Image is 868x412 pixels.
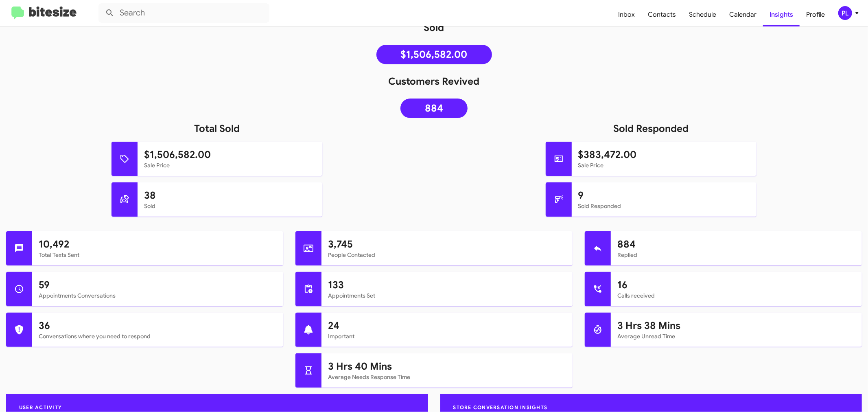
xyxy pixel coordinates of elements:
span: Store Conversation Insights [447,404,554,410]
button: PL [831,6,859,20]
mat-card-subtitle: Sold Responded [578,202,750,210]
h1: 59 [39,278,277,291]
a: Contacts [641,3,682,26]
h1: 3,745 [328,238,566,251]
h1: 884 [617,238,855,251]
mat-card-subtitle: Appointments Set [328,291,566,300]
mat-card-subtitle: People Contacted [328,251,566,259]
h1: 24 [328,319,566,332]
mat-card-subtitle: Important [328,332,566,340]
h1: 36 [39,319,277,332]
a: Profile [800,3,831,26]
h1: 16 [617,278,855,291]
mat-card-subtitle: Total Texts Sent [39,251,277,259]
a: Schedule [682,3,723,26]
div: PL [838,6,852,20]
a: Calendar [723,3,763,26]
input: Search [98,3,269,23]
mat-card-subtitle: Calls received [617,291,855,300]
mat-card-subtitle: Replied [617,251,855,259]
h1: 3 Hrs 38 Mins [617,319,855,332]
h1: 38 [144,189,316,202]
h1: 9 [578,189,750,202]
mat-card-subtitle: Average Unread Time [617,332,855,340]
mat-card-subtitle: Sale Price [144,161,316,169]
mat-card-subtitle: Appointments Conversations [39,291,277,300]
h1: 3 Hrs 40 Mins [328,360,566,373]
a: Inbox [612,3,641,26]
span: 884 [425,104,443,112]
h1: $383,472.00 [578,148,750,161]
mat-card-subtitle: Average Needs Response Time [328,373,566,381]
mat-card-subtitle: Sold [144,202,316,210]
a: Insights [763,3,800,26]
h1: $1,506,582.00 [144,148,316,161]
span: $1,506,582.00 [401,50,468,59]
mat-card-subtitle: Conversations where you need to respond [39,332,277,340]
h1: 10,492 [39,238,277,251]
h1: 133 [328,278,566,291]
mat-card-subtitle: Sale Price [578,161,750,169]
